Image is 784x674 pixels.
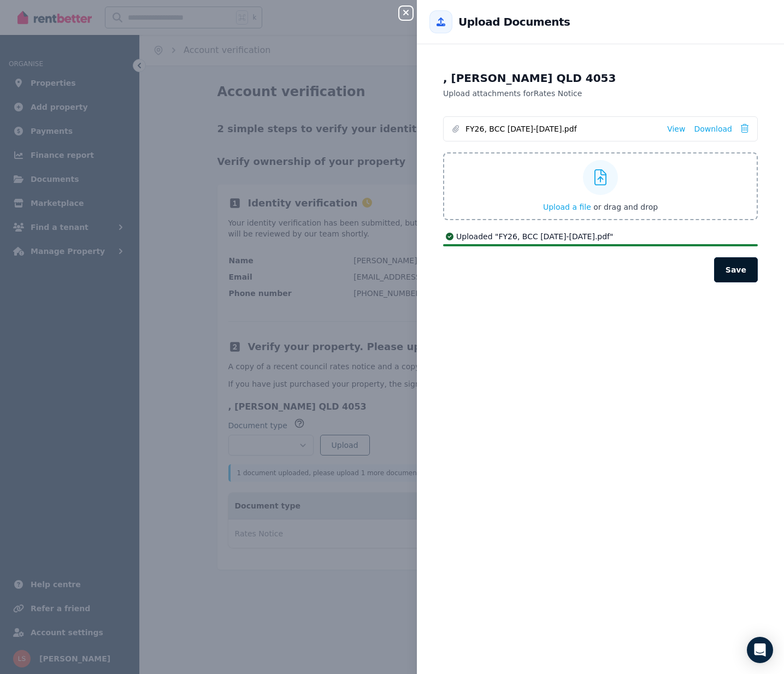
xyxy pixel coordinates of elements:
span: FY26, BCC [DATE]-[DATE].pdf [465,123,658,134]
a: Download [694,123,732,134]
h2: , [PERSON_NAME] QLD 4053 [443,70,758,86]
button: Save [714,257,758,282]
button: Upload a file or drag and drop [543,202,658,212]
div: Open Intercom Messenger [747,637,773,663]
span: or drag and drop [593,203,658,211]
span: Upload a file [543,203,591,211]
p: Upload attachments for Rates Notice [443,88,758,99]
a: View [667,123,685,134]
h2: Upload Documents [458,14,570,29]
div: Uploaded " FY26, BCC [DATE]-[DATE].pdf " [443,231,758,242]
